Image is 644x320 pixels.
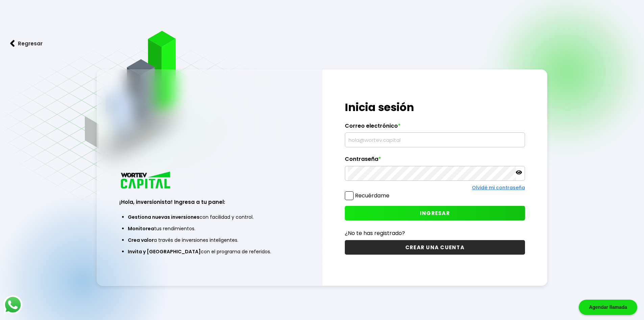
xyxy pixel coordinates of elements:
[128,214,199,220] span: Gestiona nuevas inversiones
[345,99,525,115] h1: Inicia sesión
[10,40,15,47] img: flecha izquierda
[128,234,291,246] li: a través de inversiones inteligentes.
[119,171,173,191] img: logo_wortev_capital
[128,237,154,243] span: Crea valor
[128,211,291,223] li: con facilidad y control.
[345,206,525,220] button: INGRESAR
[345,229,525,255] a: ¿No te has registrado?CREAR UNA CUENTA
[128,223,291,234] li: tus rendimientos.
[355,192,389,199] label: Recuérdame
[3,295,22,314] img: logos_whatsapp-icon.242b2217.svg
[128,225,154,232] span: Monitorea
[345,156,525,166] label: Contraseña
[345,229,525,237] p: ¿No te has registrado?
[348,133,522,147] input: hola@wortev.capital
[420,210,450,217] span: INGRESAR
[345,240,525,255] button: CREAR UNA CUENTA
[119,198,300,206] h3: ¡Hola, inversionista! Ingresa a tu panel:
[345,123,525,133] label: Correo electrónico
[128,248,201,255] span: Invita y [GEOGRAPHIC_DATA]
[472,184,525,191] a: Olvidé mi contraseña
[579,300,637,315] div: Agendar llamada
[128,246,291,257] li: con el programa de referidos.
